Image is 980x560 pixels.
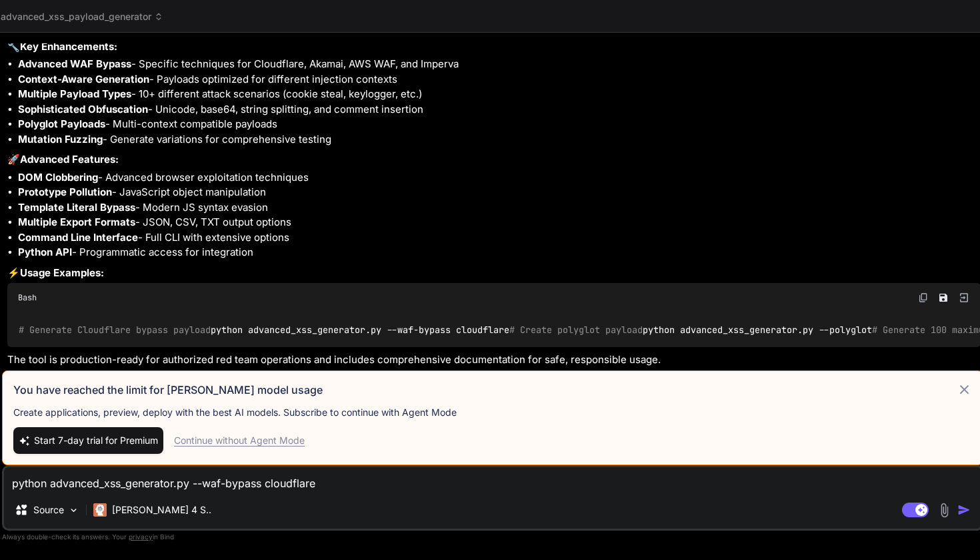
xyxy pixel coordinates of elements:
span: privacy [129,533,153,541]
strong: Context-Aware Generation [18,73,149,85]
img: icon [957,503,971,517]
strong: Key Enhancements: [20,40,117,53]
strong: Advanced Features: [20,153,119,166]
strong: Mutation Fuzzing [18,133,103,146]
div: Continue without Agent Mode [174,434,305,447]
img: Open in Browser [958,292,970,304]
h3: You have reached the limit for [PERSON_NAME] model usage [13,382,957,398]
strong: Multiple Payload Types [18,87,131,100]
span: advanced_xss_payload_generator [1,10,163,23]
strong: Usage Examples: [20,266,104,279]
strong: DOM Clobbering [18,171,98,184]
button: Start 7-day trial for Premium [13,427,163,454]
img: attachment [937,503,952,518]
strong: Command Line Interface [18,231,138,244]
p: [PERSON_NAME] 4 S.. [112,503,211,517]
span: # Generate Cloudflare bypass payload [19,324,211,336]
strong: Prototype Pollution [18,186,112,198]
img: Pick Models [68,505,79,516]
p: Source [33,503,64,517]
strong: Multiple Export Formats [18,216,135,228]
strong: Advanced WAF Bypass [18,57,131,70]
strong: Template Literal Bypass [18,201,135,214]
img: copy [918,292,929,303]
strong: Polyglot Payloads [18,117,105,130]
p: Create applications, preview, deploy with the best AI models. Subscribe to continue with Agent Mode [13,406,972,419]
span: Start 7-day trial for Premium [34,434,158,447]
img: Claude 4 Sonnet [93,503,107,517]
button: Save file [934,288,953,307]
strong: Python API [18,246,72,258]
strong: Sophisticated Obfuscation [18,103,148,115]
span: # Create polyglot payload [509,324,643,336]
span: Bash [18,292,37,303]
